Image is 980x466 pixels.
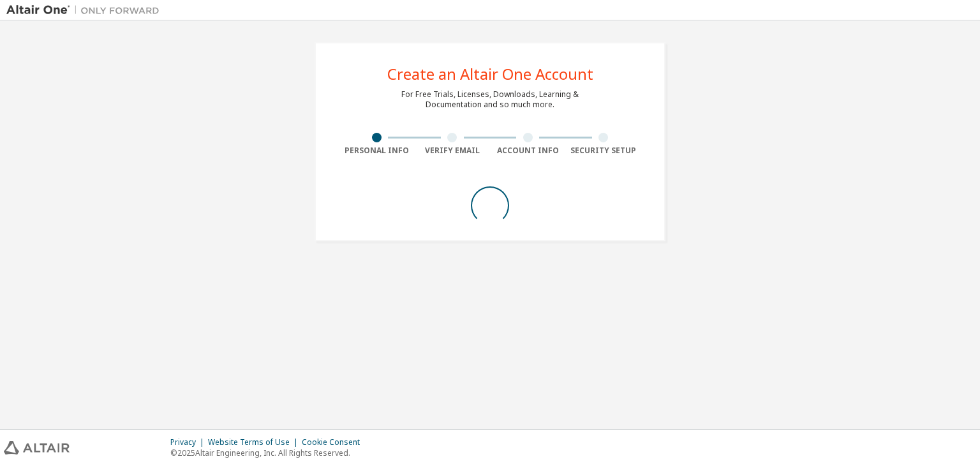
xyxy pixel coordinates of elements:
[490,146,566,156] div: Account Info
[170,447,367,458] p: © 2025 Altair Engineering, Inc. All Rights Reserved.
[387,66,593,82] div: Create an Altair One Account
[302,437,367,447] div: Cookie Consent
[566,146,642,156] div: Security Setup
[401,89,579,110] div: For Free Trials, Licenses, Downloads, Learning & Documentation and so much more.
[170,437,208,447] div: Privacy
[208,437,302,447] div: Website Terms of Use
[339,146,415,156] div: Personal Info
[415,146,491,156] div: Verify Email
[4,441,70,455] img: altair_logo.svg
[6,4,166,17] img: Altair One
